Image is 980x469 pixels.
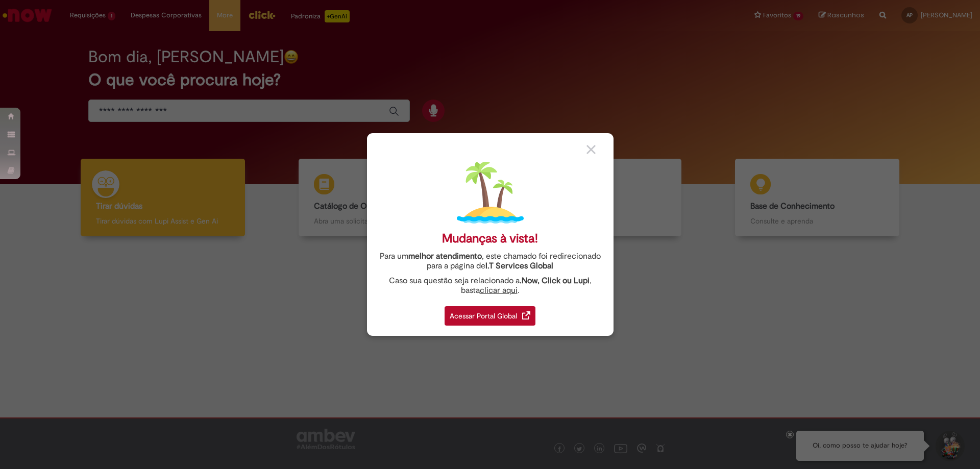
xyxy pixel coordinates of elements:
div: Para um , este chamado foi redirecionado para a página de [375,252,606,271]
a: clicar aqui [480,280,518,295]
div: Mudanças à vista! [442,231,538,246]
a: Acessar Portal Global [445,301,535,326]
img: close_button_grey.png [586,145,596,154]
strong: .Now, Click ou Lupi [520,276,590,286]
div: Caso sua questão seja relacionado a , basta . [375,276,606,295]
strong: melhor atendimento [408,251,482,261]
img: island.png [457,159,524,226]
a: I.T Services Global [485,255,553,271]
div: Acessar Portal Global [445,306,535,326]
img: redirect_link.png [522,311,530,319]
